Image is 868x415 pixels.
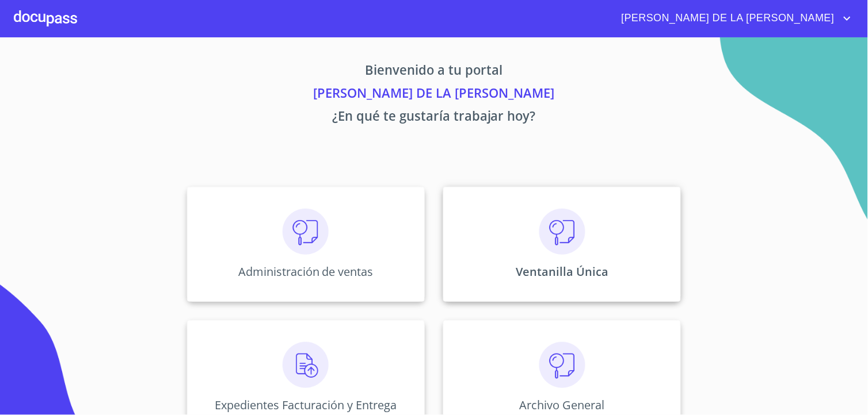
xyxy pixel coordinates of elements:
[613,9,854,28] button: account of current user
[283,209,329,255] img: consulta.png
[215,397,397,413] p: Expedientes Facturación y Entrega
[539,342,585,388] img: consulta.png
[516,264,608,279] p: Ventanilla Única
[520,397,605,413] p: Archivo General
[539,209,585,255] img: consulta.png
[79,60,789,83] p: Bienvenido a tu portal
[283,342,329,388] img: carga.png
[613,9,840,28] span: [PERSON_NAME] DE LA [PERSON_NAME]
[79,106,789,129] p: ¿En qué te gustaría trabajar hoy?
[238,264,374,279] p: Administración de ventas
[79,83,789,106] p: [PERSON_NAME] DE LA [PERSON_NAME]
